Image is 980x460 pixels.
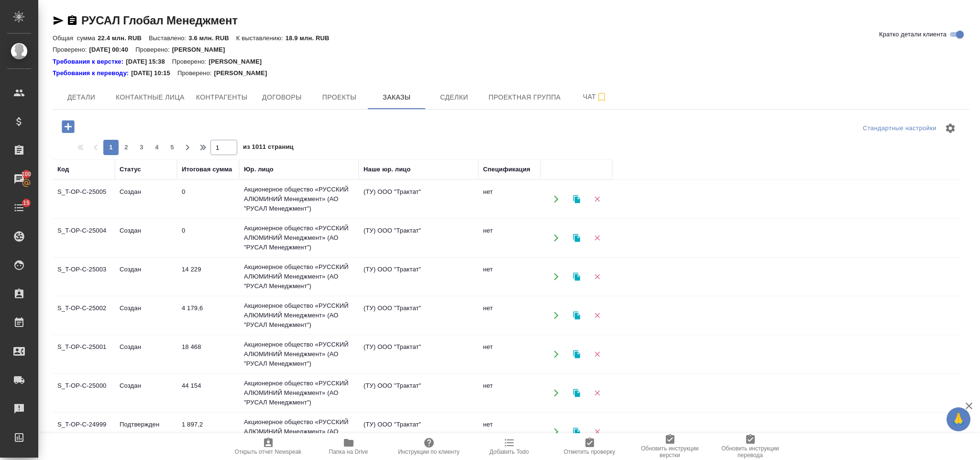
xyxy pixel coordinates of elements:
[16,169,37,179] span: 100
[177,68,214,78] p: Проверено:
[389,433,469,460] button: Инструкции по клиенту
[567,228,586,248] button: Клонировать
[630,433,710,460] button: Обновить инструкции верстки
[239,219,359,257] td: Акционерное общество «РУССКИЙ АЛЮМИНИЙ Менеджмент» (АО "РУСАЛ Менеджмент")
[239,180,359,218] td: Акционерное общество «РУССКИЙ АЛЮМИНИЙ Менеджмент» (АО "РУСАЛ Менеджмент")
[546,383,566,403] button: Открыть
[116,91,185,103] span: Контактные лица
[596,91,607,103] svg: Подписаться
[572,91,618,103] span: Чат
[478,221,540,255] td: нет
[115,299,177,332] td: Создан
[716,445,785,459] span: Обновить инструкции перевода
[374,91,419,103] span: Заказы
[177,221,239,255] td: 0
[478,182,540,216] td: нет
[53,221,115,255] td: S_T-OP-C-25004
[53,376,115,410] td: S_T-OP-C-25000
[478,260,540,293] td: нет
[115,260,177,293] td: Создан
[488,91,561,103] span: Проектная группа
[53,337,115,371] td: S_T-OP-C-25001
[587,190,607,209] button: Удалить
[115,182,177,216] td: Создан
[131,68,177,78] p: [DATE] 10:15
[149,34,188,42] p: Выставлено:
[587,422,607,442] button: Удалить
[259,91,305,103] span: Договоры
[53,46,89,53] p: Проверено:
[177,415,239,449] td: 1 897,2
[431,91,477,103] span: Сделки
[244,165,274,174] div: Юр. лицо
[135,46,172,53] p: Проверено:
[134,140,149,155] button: 3
[172,57,209,67] p: Проверено:
[119,143,134,152] span: 2
[177,299,239,332] td: 4 179,6
[53,182,115,216] td: S_T-OP-C-25005
[567,267,586,287] button: Клонировать
[239,374,359,412] td: Акционерное общество «РУССКИЙ АЛЮМИНИЙ Менеджмент» (АО "РУСАЛ Менеджмент")
[546,267,566,287] button: Открыть
[119,140,134,155] button: 2
[53,15,64,26] button: Скопировать ссылку для ЯМессенджера
[53,57,126,67] div: Нажми, чтобы открыть папку с инструкцией
[567,190,586,209] button: Клонировать
[478,415,540,449] td: нет
[359,221,478,255] td: (ТУ) ООО "Трактат"
[308,433,389,460] button: Папка на Drive
[567,306,586,325] button: Клонировать
[57,165,69,174] div: Код
[636,445,705,459] span: Обновить инструкции верстки
[214,68,274,78] p: [PERSON_NAME]
[546,345,566,364] button: Открыть
[134,143,149,152] span: 3
[239,335,359,373] td: Акционерное общество «РУССКИЙ АЛЮМИНИЙ Менеджмент» (АО "РУСАЛ Менеджмент")
[55,117,81,136] button: Добавить проект
[53,415,115,449] td: S_T-OP-C-24999
[359,415,478,449] td: (ТУ) ООО "Трактат"
[177,182,239,216] td: 0
[81,14,238,27] a: РУСАЛ Глобал Менеджмент
[98,34,149,42] p: 22.4 млн. RUB
[316,91,362,103] span: Проекты
[228,433,308,460] button: Открыть отчет Newspeak
[564,449,615,455] span: Отметить проверку
[546,190,566,209] button: Открыть
[53,34,98,42] p: Общая сумма
[58,91,104,103] span: Детали
[359,299,478,332] td: (ТУ) ООО "Трактат"
[939,117,962,140] span: Настроить таблицу
[196,91,248,103] span: Контрагенты
[177,337,239,371] td: 18 468
[710,433,791,460] button: Обновить инструкции перевода
[182,165,232,174] div: Итоговая сумма
[587,383,607,403] button: Удалить
[17,198,35,208] span: 15
[550,433,630,460] button: Отметить проверку
[478,376,540,410] td: нет
[359,376,478,410] td: (ТУ) ООО "Трактат"
[239,258,359,296] td: Акционерное общество «РУССКИЙ АЛЮМИНИЙ Менеджмент» (АО "РУСАЛ Менеджмент")
[860,121,939,136] div: split button
[165,140,180,155] button: 5
[115,221,177,255] td: Создан
[329,449,368,455] span: Папка на Drive
[546,228,566,248] button: Открыть
[567,345,586,364] button: Клонировать
[546,306,566,325] button: Открыть
[587,228,607,248] button: Удалить
[286,34,337,42] p: 18.9 млн. RUB
[469,433,550,460] button: Добавить Todo
[126,57,172,67] p: [DATE] 15:38
[2,196,36,220] a: 15
[115,376,177,410] td: Создан
[165,143,180,152] span: 5
[149,140,165,155] button: 4
[236,34,286,42] p: К выставлению:
[149,143,165,152] span: 4
[489,449,529,455] span: Добавить Todo
[567,422,586,442] button: Клонировать
[239,413,359,451] td: Акционерное общество «РУССКИЙ АЛЮМИНИЙ Менеджмент» (АО "РУСАЛ Менеджмент")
